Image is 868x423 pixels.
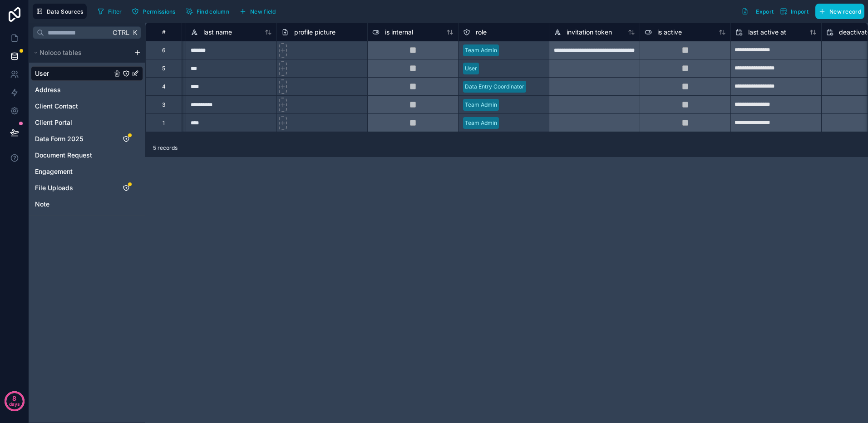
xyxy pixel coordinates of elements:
span: 5 records [153,144,178,152]
div: 6 [162,47,165,54]
button: Data Sources [33,4,87,19]
div: 4 [162,83,166,90]
div: User [465,64,477,73]
a: Permissions [128,5,182,18]
span: Import [791,8,809,15]
span: last active at [748,28,786,37]
div: Team Admin [465,46,497,54]
span: is active [657,28,682,37]
div: 1 [163,119,165,127]
span: Ctrl [112,27,130,38]
span: profile picture [294,28,335,37]
span: Export [756,8,774,15]
span: New field [250,8,276,15]
div: Team Admin [465,101,497,109]
span: last name [203,28,232,37]
div: 3 [162,101,165,108]
span: Filter [108,8,122,15]
p: days [9,398,20,410]
button: Permissions [128,5,178,18]
span: role [476,28,487,37]
div: # [153,29,175,35]
button: New record [815,4,864,19]
span: is internal [385,28,413,37]
button: New field [236,5,279,18]
div: 5 [162,65,165,72]
div: Data Entry Coordinator [465,83,524,91]
span: Permissions [143,8,175,15]
span: invitation token [567,28,612,37]
button: Filter [94,5,125,18]
span: Find column [197,8,229,15]
button: Find column [182,5,232,18]
span: New record [829,8,861,15]
span: Data Sources [47,8,84,15]
button: Export [738,4,777,19]
button: Import [777,4,812,19]
div: Team Admin [465,119,497,127]
a: New record [812,4,864,19]
p: 8 [12,394,16,403]
span: K [132,30,138,36]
